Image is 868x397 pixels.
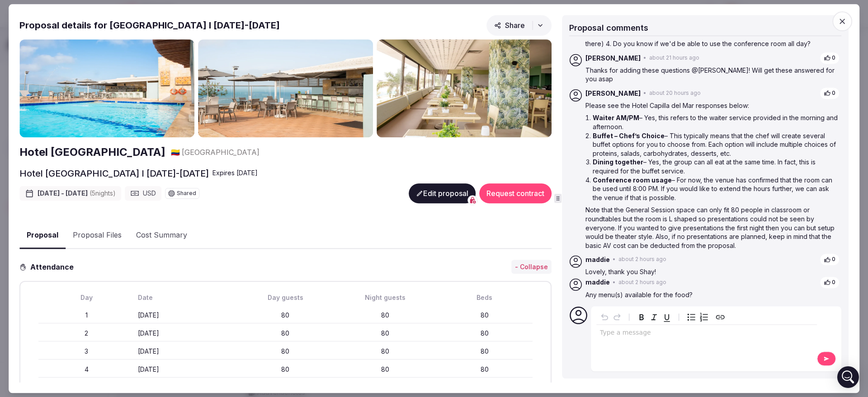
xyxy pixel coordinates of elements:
span: Shared [177,191,196,196]
p: Please see the Hotel Capilla del Mar responses below: [585,101,840,110]
button: 🇨🇴 [171,147,180,157]
button: 0 [820,276,840,289]
span: about 21 hours ago [649,54,699,62]
span: Proposal comments [569,23,648,33]
div: 80 [337,365,433,374]
div: [DATE] [138,329,234,338]
li: – Yes, the group can all eat at the same time. In fact, this is required for the buffet service. [593,158,840,176]
button: Proposal Files [66,223,129,249]
p: Any menu(s) available for the food? [585,290,840,299]
div: 80 [238,347,334,356]
div: Beds [437,293,533,302]
div: 80 [437,311,533,320]
p: Thanks for adding these questions @[PERSON_NAME]! Will get these answered for you asap [585,66,840,84]
div: Day [38,293,134,302]
span: 0 [832,54,835,62]
div: 80 [337,329,433,338]
span: [PERSON_NAME] [585,54,641,63]
div: 80 [437,365,533,374]
button: Share [486,15,552,36]
span: 0 [832,89,835,97]
h2: Hotel [GEOGRAPHIC_DATA] I [DATE]-[DATE] [19,167,209,180]
button: 0 [820,52,840,64]
strong: Dining together [593,159,643,166]
li: – This typically means that the chef will create several buffet options for you to choose from. E... [593,131,840,158]
strong: Buffet – Chef’s Choice [593,132,665,140]
div: [DATE] [138,347,234,356]
strong: Conference room usage [593,176,672,184]
h2: Proposal details for [GEOGRAPHIC_DATA] I [DATE]-[DATE] [19,19,280,32]
strong: Waiter AM/PM [593,114,639,122]
button: 0 [820,87,840,99]
li: – Yes, this refers to the waiter service provided in the morning and afternoon. [593,114,840,131]
button: Numbered list [698,311,710,323]
div: 80 [238,365,334,374]
span: 🇨🇴 [171,148,180,157]
span: [PERSON_NAME] [585,89,641,98]
span: maddie [585,278,610,287]
div: 80 [337,347,433,356]
button: Edit proposal [409,183,476,203]
button: Create link [714,311,726,323]
div: editable markdown [596,325,817,343]
div: 80 [437,329,533,338]
div: 80 [238,311,334,320]
p: Lovely, thank you Shay! [585,267,840,276]
button: Bulleted list [685,311,698,323]
li: – For now, the venue has confirmed that the room can be used until 8:00 PM. If you would like to ... [593,176,840,202]
span: 0 [832,256,835,264]
h3: Attendance [27,262,81,272]
span: Share [494,21,525,30]
span: about 2 hours ago [618,279,666,286]
span: about 20 hours ago [649,89,701,97]
div: 2 [38,329,134,338]
div: Expire s [DATE] [212,168,258,177]
div: toggle group [685,311,710,323]
div: 80 [337,311,433,320]
div: 4 [38,365,134,374]
a: Hotel [GEOGRAPHIC_DATA] [19,145,165,160]
span: • [643,54,646,62]
button: Bold [635,311,648,323]
div: Day guests [238,293,334,302]
div: [DATE] [138,365,234,374]
span: • [643,89,646,97]
span: • [613,279,616,286]
span: 0 [832,279,835,286]
span: about 2 hours ago [618,256,666,264]
span: maddie [585,255,610,264]
div: USD [125,186,161,201]
button: Italic [648,311,660,323]
button: Proposal [19,222,66,249]
div: 80 [437,347,533,356]
p: Note that the General Session space can only fit 80 people in classroom or roundtables but the ro... [585,206,840,250]
span: ( 5 night s ) [90,189,116,197]
button: Cost Summary [129,223,194,249]
div: Night guests [337,293,433,302]
img: Gallery photo 1 [19,39,194,138]
span: • [613,256,616,264]
button: - Collapse [511,260,552,274]
img: Gallery photo 3 [377,39,552,138]
div: 80 [238,329,334,338]
button: Underline [660,311,673,323]
div: 3 [38,347,134,356]
div: [DATE] [138,311,234,320]
button: Request contract [479,183,552,203]
div: Date [138,293,234,302]
span: [DATE] - [DATE] [38,189,116,198]
div: 1 [38,311,134,320]
button: 0 [820,254,840,266]
img: Gallery photo 2 [198,39,373,138]
span: [GEOGRAPHIC_DATA] [182,147,259,157]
